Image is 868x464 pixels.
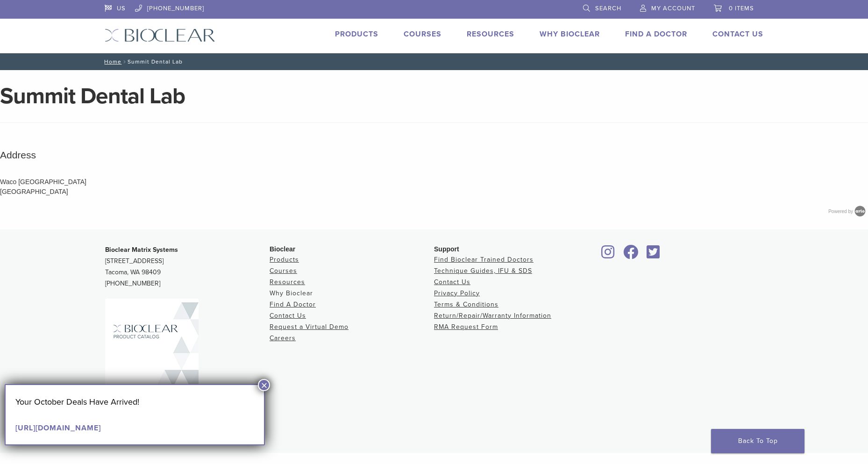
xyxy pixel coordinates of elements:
a: Find A Doctor [270,300,316,308]
a: Products [270,256,299,264]
a: Request a Virtual Demo [270,323,349,331]
a: Bioclear [598,250,618,260]
nav: Summit Dental Lab [98,53,770,70]
button: Close [258,379,270,391]
a: Contact Us [270,312,306,320]
div: ©2025 Bioclear [105,427,763,438]
a: Why Bioclear [270,289,313,297]
a: Home [101,58,121,65]
span: / [121,59,128,64]
span: Search [595,5,621,12]
img: Bioclear [105,29,215,42]
p: [STREET_ADDRESS] Tacoma, WA 98409 [PHONE_NUMBER] [105,244,270,289]
span: Support [434,245,459,253]
a: Resources [270,278,305,286]
a: Find Bioclear Trained Doctors [434,256,534,264]
img: Arlo training & Event Software [853,204,867,218]
a: Careers [270,334,296,342]
a: Technique Guides, IFU & SDS [434,267,532,275]
img: Bioclear [105,299,199,420]
a: Bioclear [620,250,641,260]
a: Why Bioclear [540,29,600,39]
a: RMA Request Form [434,323,498,331]
p: Your October Deals Have Arrived! [15,395,254,409]
a: Find A Doctor [625,29,687,39]
a: Back To Top [711,429,804,453]
a: Courses [270,267,297,275]
a: Bioclear [643,250,663,260]
a: Products [335,29,378,39]
a: Courses [404,29,441,39]
a: Powered by [828,209,868,214]
a: Return/Repair/Warranty Information [434,312,551,320]
a: Contact Us [712,29,763,39]
a: Terms & Conditions [434,300,498,308]
span: My Account [651,5,695,12]
a: Contact Us [434,278,470,286]
a: Privacy Policy [434,289,480,297]
a: Resources [467,29,514,39]
span: Bioclear [270,245,295,253]
span: 0 items [729,5,754,12]
strong: Bioclear Matrix Systems [105,246,178,254]
a: [URL][DOMAIN_NAME] [15,423,101,433]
